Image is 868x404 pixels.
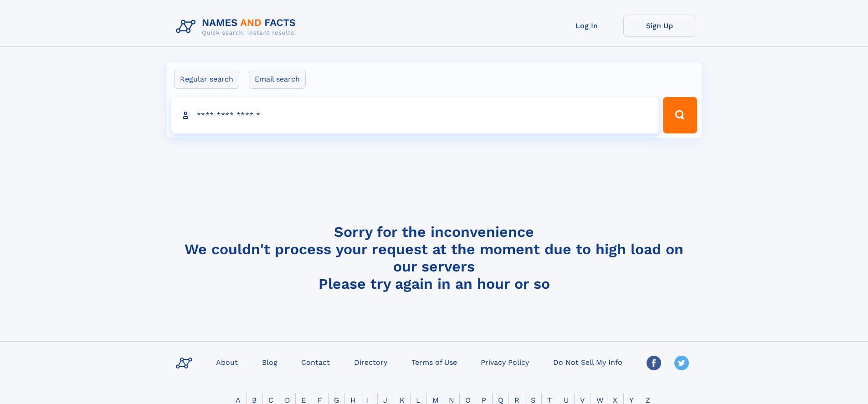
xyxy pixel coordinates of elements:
a: Terms of Use [408,355,461,368]
button: Search Button [663,97,697,133]
a: Sign Up [623,15,696,37]
h4: Sorry for the inconvenience We couldn't process your request at the moment due to high load on ou... [172,223,696,292]
a: Contact [298,355,334,368]
a: Do Not Sell My Info [550,355,626,368]
a: Directory [350,355,391,368]
input: search input [171,97,659,133]
img: Logo Names and Facts [172,15,303,39]
a: Blog [258,355,281,368]
img: Twitter [674,356,689,370]
label: Regular search [174,70,239,89]
img: Facebook [647,356,661,370]
label: Email search [249,70,306,89]
a: About [212,355,241,368]
a: Privacy Policy [477,355,533,368]
a: Log In [550,15,623,37]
